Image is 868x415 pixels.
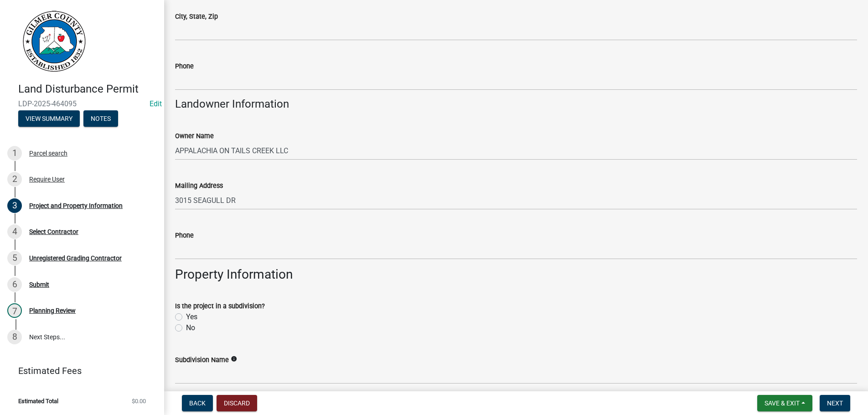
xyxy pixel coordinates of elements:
[175,98,857,111] h4: Landowner Information
[765,399,800,407] span: Save & Exit
[7,198,22,213] div: 3
[150,99,162,108] wm-modal-confirm: Edit Application Number
[29,150,67,156] div: Parcel search
[18,83,157,96] h4: Land Disturbance Permit
[18,10,87,73] img: Gilmer County, Georgia
[150,99,162,108] a: Edit
[175,63,194,70] label: Phone
[18,99,146,108] span: LDP-2025-464095
[175,133,214,140] label: Owner Name
[7,277,22,292] div: 6
[189,399,206,407] span: Back
[7,251,22,265] div: 5
[175,14,218,20] label: City, State, Zip
[83,115,118,123] wm-modal-confirm: Notes
[175,267,857,282] h3: Property Information
[182,395,213,411] button: Back
[29,176,65,182] div: Require User
[186,322,195,333] label: No
[175,357,229,363] label: Subdivision Name
[175,183,223,189] label: Mailing Address
[217,395,257,411] button: Discard
[175,303,265,310] label: Is the project in a subdivision?
[29,228,78,235] div: Select Contractor
[18,115,80,123] wm-modal-confirm: Summary
[7,224,22,239] div: 4
[7,303,22,318] div: 7
[29,307,76,314] div: Planning Review
[186,311,197,322] label: Yes
[820,395,850,411] button: Next
[7,330,22,344] div: 8
[29,281,49,288] div: Submit
[18,110,80,127] button: View Summary
[132,398,146,404] span: $0.00
[7,172,22,187] div: 2
[757,395,812,411] button: Save & Exit
[827,399,843,407] span: Next
[83,110,118,127] button: Notes
[18,398,58,404] span: Estimated Total
[231,356,237,362] i: info
[29,202,123,209] div: Project and Property Information
[175,233,194,239] label: Phone
[29,255,122,261] div: Unregistered Grading Contractor
[7,362,150,380] a: Estimated Fees
[7,146,22,161] div: 1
